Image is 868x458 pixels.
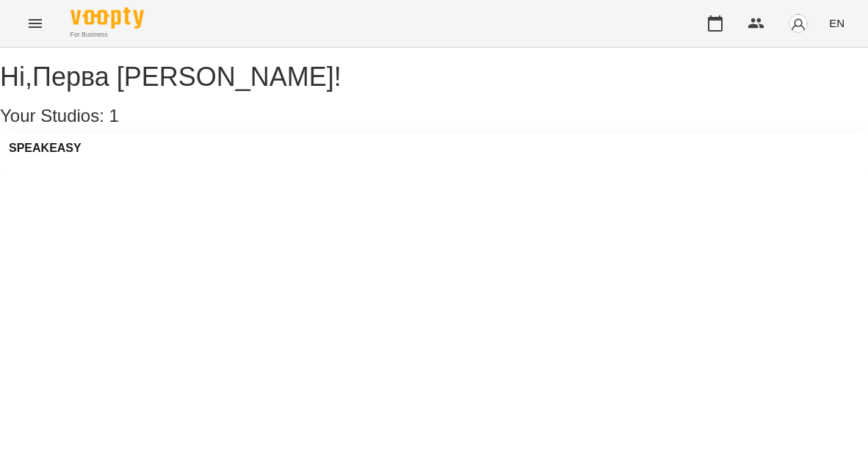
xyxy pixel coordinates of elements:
span: For Business [70,30,144,40]
img: avatar_s.png [788,13,809,34]
span: 1 [109,106,119,126]
button: EN [823,10,850,37]
a: SPEAKEASY [9,142,82,155]
span: EN [829,15,845,31]
button: Menu [18,6,53,41]
img: Voopty Logo [70,7,144,29]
